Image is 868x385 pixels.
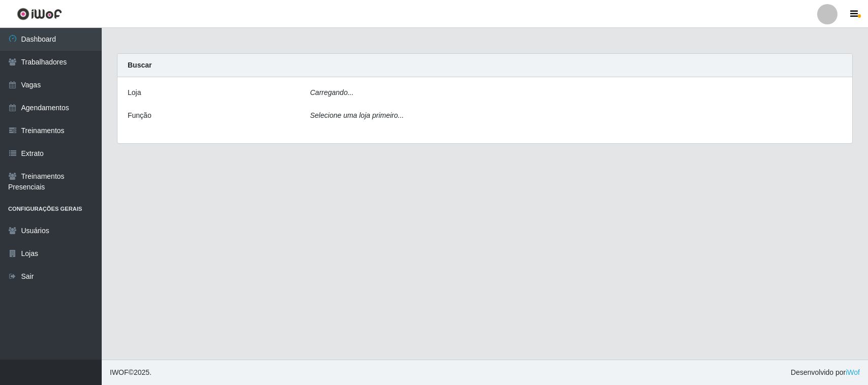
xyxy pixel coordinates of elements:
span: © 2025 . [110,367,152,378]
strong: Buscar [128,61,152,69]
label: Função [128,110,152,121]
i: Carregando... [310,88,354,97]
span: IWOF [110,368,129,376]
a: iWof [846,368,860,376]
img: CoreUI Logo [17,8,62,20]
i: Selecione uma loja primeiro... [310,111,404,119]
label: Loja [128,87,141,98]
span: Desenvolvido por [791,367,860,378]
